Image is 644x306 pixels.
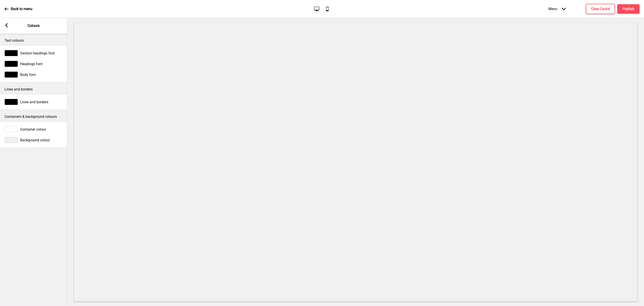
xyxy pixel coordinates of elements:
a: Back to menu [4,3,32,15]
div: Menu [544,2,570,15]
span: Body font [20,73,36,77]
span: Background colour [20,138,50,142]
span: Container colour [20,127,46,131]
p: Back to menu [11,6,32,11]
p: Colours [28,23,40,28]
div: Section headings font [4,50,63,56]
p: Lines and borders [4,87,63,92]
span: Lines and borders [20,100,48,104]
div: Lines and borders [4,99,63,105]
h4: Publish [623,6,634,11]
div: Background colour [4,137,63,143]
h4: Clear Cache [591,6,610,11]
p: Text colours [4,38,63,43]
p: Containers & background colours [4,114,63,119]
span: Headings font [20,62,42,66]
div: Headings font [4,61,63,67]
button: Clear Cache [586,4,615,14]
div: Container colour [4,126,63,132]
span: Section headings font [20,51,55,55]
div: Body font [4,71,63,78]
button: Publish [617,4,640,14]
